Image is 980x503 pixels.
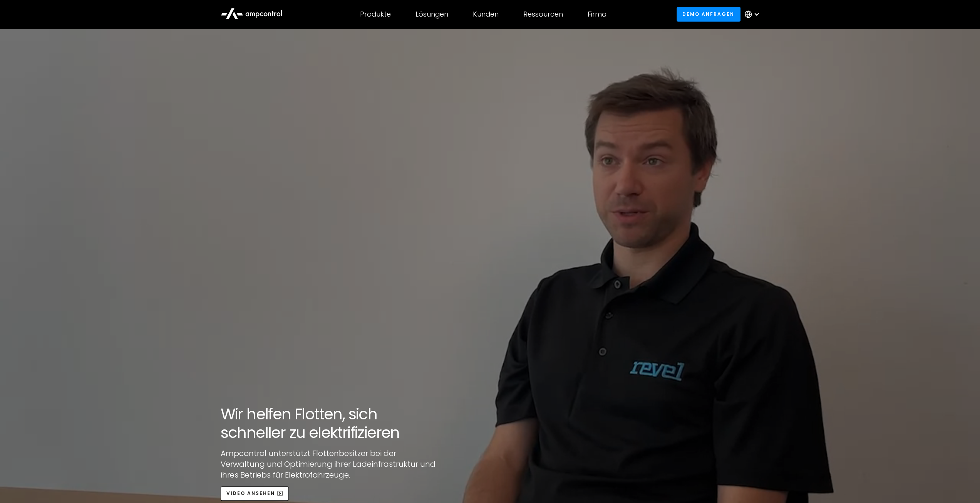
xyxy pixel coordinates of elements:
[360,10,391,19] div: Produkte
[473,10,499,19] div: Kunden
[588,10,606,19] div: Firma
[415,10,448,19] div: Lösungen
[523,10,563,19] div: Ressourcen
[677,7,740,21] a: Demo anfragen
